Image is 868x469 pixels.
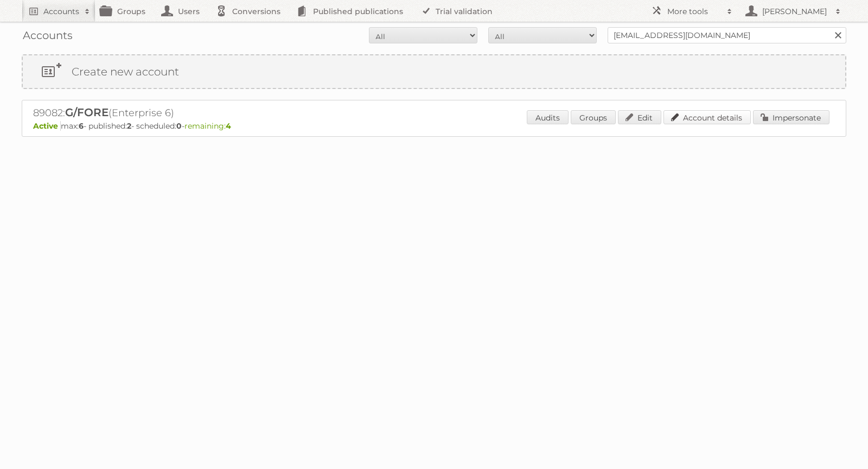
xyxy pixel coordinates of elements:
strong: 4 [226,121,231,131]
span: Active [33,121,61,131]
a: Account details [663,110,751,124]
strong: 6 [79,121,84,131]
a: Create new account [23,55,845,88]
p: max: - published: - scheduled: - [33,121,835,131]
h2: [PERSON_NAME] [759,6,830,17]
h2: Accounts [43,6,79,17]
span: G/FORE [65,106,108,119]
strong: 0 [176,121,182,131]
span: remaining: [184,121,231,131]
strong: 2 [127,121,131,131]
h2: 89082: (Enterprise 6) [33,106,413,120]
a: Audits [527,110,569,124]
h2: More tools [667,6,722,17]
a: Edit [618,110,661,124]
a: Groups [571,110,616,124]
a: Impersonate [753,110,829,124]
